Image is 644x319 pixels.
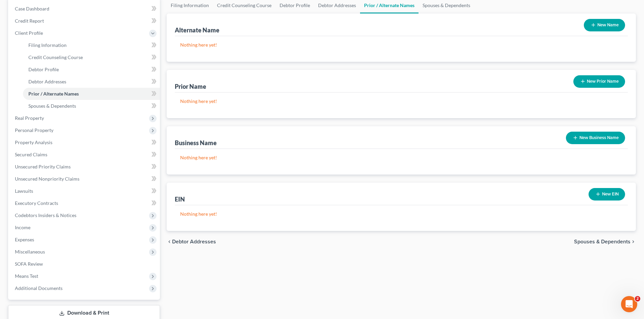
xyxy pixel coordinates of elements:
[15,18,44,24] span: Credit Report
[9,3,160,15] a: Case Dashboard
[175,82,206,90] div: Prior Name
[172,239,216,244] span: Debtor Addresses
[23,76,160,88] a: Debtor Addresses
[15,139,52,145] span: Property Analysis
[28,91,79,97] span: Prior / Alternate Names
[167,239,172,244] i: chevron_left
[9,197,160,209] a: Executory Contracts
[175,195,185,203] div: EIN
[28,103,76,109] span: Spouses & Dependents
[15,224,30,230] span: Income
[621,296,637,312] iframe: Intercom live chat
[28,67,59,72] span: Debtor Profile
[15,6,49,11] span: Case Dashboard
[23,88,160,100] a: Prior / Alternate Names
[635,296,640,301] span: 2
[180,154,622,161] p: Nothing here yet!
[15,285,63,291] span: Additional Documents
[23,63,160,76] a: Debtor Profile
[15,273,38,279] span: Means Test
[9,185,160,197] a: Lawsuits
[589,188,625,201] button: New EIN
[28,79,66,84] span: Debtor Addresses
[15,261,43,267] span: SOFA Review
[574,239,636,244] button: Spouses & Dependents chevron_right
[23,100,160,112] a: Spouses & Dependents
[9,173,160,185] a: Unsecured Nonpriority Claims
[15,212,76,218] span: Codebtors Insiders & Notices
[15,115,44,121] span: Real Property
[15,200,58,206] span: Executory Contracts
[15,249,45,255] span: Miscellaneous
[175,139,217,147] div: Business Name
[630,239,636,244] i: chevron_right
[574,239,630,244] span: Spouses & Dependents
[9,15,160,27] a: Credit Report
[180,211,622,217] p: Nothing here yet!
[15,127,53,133] span: Personal Property
[23,51,160,63] a: Credit Counseling Course
[15,237,34,242] span: Expenses
[175,26,219,34] div: Alternate Name
[573,75,625,88] button: New Prior Name
[28,54,83,60] span: Credit Counseling Course
[15,152,47,157] span: Secured Claims
[15,176,79,182] span: Unsecured Nonpriority Claims
[28,42,67,48] span: Filing Information
[9,149,160,161] a: Secured Claims
[9,258,160,270] a: SOFA Review
[15,164,71,169] span: Unsecured Priority Claims
[9,136,160,149] a: Property Analysis
[167,239,216,244] button: chevron_left Debtor Addresses
[9,161,160,173] a: Unsecured Priority Claims
[584,19,625,31] button: New Name
[180,98,622,105] p: Nothing here yet!
[180,42,622,48] p: Nothing here yet!
[15,188,33,194] span: Lawsuits
[566,132,625,144] button: New Business Name
[23,39,160,51] a: Filing Information
[15,30,43,36] span: Client Profile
